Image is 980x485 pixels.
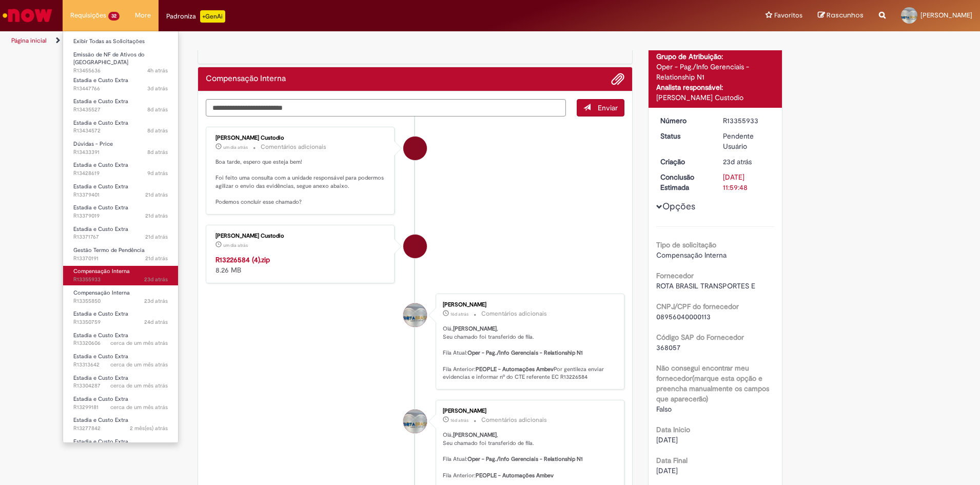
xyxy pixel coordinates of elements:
[403,303,427,327] div: Joao Carvalho
[73,51,145,67] span: Emissão de NF de Ativos do [GEOGRAPHIC_DATA]
[450,311,468,317] time: 13/08/2025 08:17:59
[144,318,168,326] span: 24d atrás
[63,96,178,115] a: Aberto R13435527 : Estadia e Custo Extra
[73,169,168,178] span: R13428619
[73,339,168,347] span: R13320606
[63,415,178,434] a: Aberto R13277842 : Estadia e Custo Extra
[63,351,178,370] a: Aberto R13313642 : Estadia e Custo Extra
[403,235,427,258] div: Igor Alexandre Custodio
[73,106,168,114] span: R13435527
[223,242,248,248] span: um dia atrás
[144,297,168,305] span: 23d atrás
[73,438,128,445] span: Estadia e Custo Extra
[653,131,716,141] dt: Status
[73,353,128,360] span: Estadia e Custo Extra
[443,325,614,381] p: Olá, , Seu chamado foi transferido de fila. Fila Atual: Fila Anterior: Por gentileza enviar evide...
[656,250,727,260] span: Compensação Interna
[223,242,248,248] time: 27/08/2025 10:52:27
[145,191,168,199] span: 21d atrás
[63,287,178,306] a: Aberto R13355850 : Compensação Interna
[73,148,168,157] span: R13433391
[63,31,179,443] ul: Requisições
[223,144,248,150] time: 27/08/2025 10:52:40
[110,403,168,411] time: 16/07/2025 14:32:10
[656,466,678,475] span: [DATE]
[63,202,178,221] a: Aberto R13379019 : Estadia e Custo Extra
[450,311,468,317] span: 16d atrás
[130,424,168,432] span: 2 mês(es) atrás
[63,224,178,243] a: Aberto R13371767 : Estadia e Custo Extra
[774,10,802,21] span: Favoritos
[63,436,178,455] a: Aberto R13267422 : Estadia e Custo Extra
[73,67,168,75] span: R13455636
[403,137,427,160] div: Igor Alexandre Custodio
[147,67,168,74] span: 4h atrás
[63,36,178,47] a: Exibir Todas as Solicitações
[73,191,168,199] span: R13379401
[723,131,771,151] div: Pendente Usuário
[450,417,468,423] span: 16d atrás
[818,11,864,21] a: Rascunhos
[467,349,583,357] b: Oper - Pag./Info Gerenciais - Relationship N1
[63,160,178,179] a: Aberto R13428619 : Estadia e Custo Extra
[656,51,775,62] div: Grupo de Atribuição:
[1,5,54,26] img: ServiceNow
[110,361,168,368] time: 22/07/2025 14:38:21
[63,245,178,264] a: Aberto R13370191 : Gestão Termo de Pendência
[73,246,145,254] span: Gestão Termo de Pendência
[73,204,128,211] span: Estadia e Custo Extra
[63,330,178,349] a: Aberto R13320606 : Estadia e Custo Extra
[723,115,771,126] div: R13355933
[145,233,168,241] span: 21d atrás
[73,183,128,190] span: Estadia e Custo Extra
[73,318,168,326] span: R13350759
[145,255,168,262] span: 21d atrás
[443,431,614,479] p: Olá, , Seu chamado foi transferido de fila. Fila Atual: Fila Anterior:
[63,139,178,158] a: Aberto R13433391 : Dúvidas - Price
[656,425,690,434] b: Data Inicio
[73,310,128,318] span: Estadia e Custo Extra
[481,416,547,424] small: Comentários adicionais
[63,118,178,137] a: Aberto R13434572 : Estadia e Custo Extra
[453,431,497,439] b: [PERSON_NAME]
[110,403,168,411] span: cerca de um mês atrás
[656,62,775,82] div: Oper - Pag./Info Gerenciais - Relationship N1
[73,289,130,297] span: Compensação Interna
[656,312,711,321] span: 08956040000113
[63,373,178,392] a: Aberto R13304287 : Estadia e Custo Extra
[63,49,178,71] a: Aberto R13455636 : Emissão de NF de Ativos do ASVD
[73,361,168,369] span: R13313642
[110,382,168,390] time: 18/07/2025 08:53:47
[656,404,672,414] span: Falso
[144,297,168,305] time: 05/08/2025 14:44:32
[144,276,168,283] time: 05/08/2025 14:54:50
[147,148,168,156] span: 8d atrás
[108,12,120,21] span: 32
[145,212,168,220] span: 21d atrás
[110,361,168,368] span: cerca de um mês atrás
[656,92,775,103] div: [PERSON_NAME] Custodio
[215,233,386,239] div: [PERSON_NAME] Custodio
[73,127,168,135] span: R13434572
[656,271,694,280] b: Fornecedor
[147,106,168,113] span: 8d atrás
[723,157,771,167] div: 05/08/2025 14:54:46
[656,456,688,465] b: Data Final
[467,455,583,463] b: Oper - Pag./Info Gerenciais - Relationship N1
[147,169,168,177] span: 9d atrás
[443,302,614,308] div: [PERSON_NAME]
[147,148,168,156] time: 20/08/2025 16:18:49
[656,240,716,249] b: Tipo de solicitação
[481,309,547,318] small: Comentários adicionais
[215,158,386,206] p: Boa tarde, espero que esteja bem! Foi feito uma consulta com a unidade responsável para podermos ...
[63,181,178,200] a: Aberto R13379401 : Estadia e Custo Extra
[73,297,168,305] span: R13355850
[215,255,270,264] a: R13226584 (4).zip
[144,276,168,283] span: 23d atrás
[653,157,716,167] dt: Criação
[476,365,554,373] b: PEOPLE - Automações Ambev
[8,31,645,50] ul: Trilhas de página
[110,339,168,347] span: cerca de um mês atrás
[63,308,178,327] a: Aberto R13350759 : Estadia e Custo Extra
